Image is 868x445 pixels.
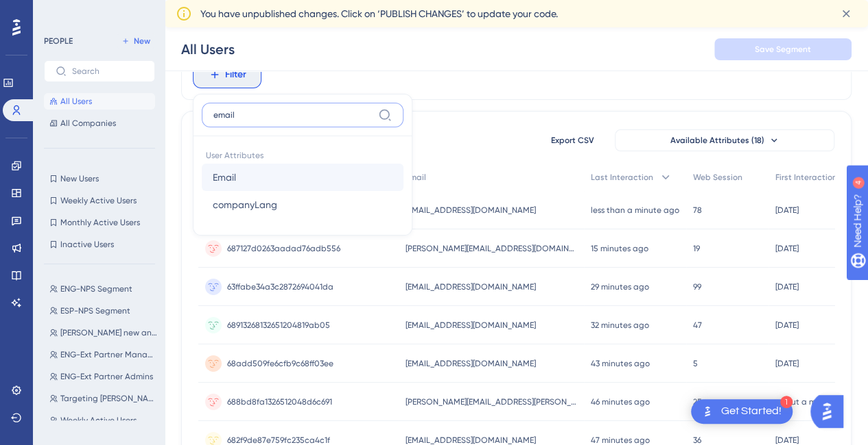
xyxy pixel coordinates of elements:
[227,358,333,369] span: 68add509fe6cfb9c68ff03ee
[755,44,811,55] span: Save Segment
[60,195,137,206] span: Weekly Active Users
[693,358,698,369] span: 5
[200,5,558,22] span: You have unpublished changes. Click on ‘PUBLISH CHANGES’ to update your code.
[591,359,650,368] time: 43 minutes ago
[591,435,650,445] time: 47 minutes ago
[44,368,163,385] button: ENG-Ext Partner Admins
[591,244,648,253] time: 15 minutes ago
[72,66,143,76] input: Search
[44,170,155,187] button: New Users
[551,135,594,146] span: Export CSV
[775,397,852,407] time: about a month ago
[60,371,153,382] span: ENG-Ext Partner Admins
[775,320,799,330] time: [DATE]
[44,93,155,110] button: All Users
[693,172,742,183] span: Web Session
[60,96,92,107] span: All Users
[406,281,536,292] span: [EMAIL_ADDRESS][DOMAIN_NAME]
[775,205,799,215] time: [DATE]
[193,61,261,88] button: Filter
[44,390,163,407] button: Targeting [PERSON_NAME]'s Accounts
[60,415,137,426] span: Weekly Active Users
[406,205,536,216] span: [EMAIL_ADDRESS][DOMAIN_NAME]
[60,305,130,316] span: ESP-NPS Segment
[44,214,155,231] button: Monthly Active Users
[693,281,701,292] span: 99
[406,358,536,369] span: [EMAIL_ADDRESS][DOMAIN_NAME]
[775,244,799,253] time: [DATE]
[213,196,277,213] span: companyLang
[60,327,158,338] span: [PERSON_NAME] new answer
[44,36,73,47] div: PEOPLE
[406,172,426,183] span: Email
[181,40,235,59] div: All Users
[227,281,333,292] span: 63ffabe34a3c2872694041da
[213,169,236,186] span: Email
[693,320,702,331] span: 47
[810,391,852,432] iframe: UserGuiding AI Assistant Launcher
[406,243,577,254] span: [PERSON_NAME][EMAIL_ADDRESS][DOMAIN_NAME]
[60,118,116,129] span: All Companies
[775,359,799,368] time: [DATE]
[44,325,163,341] button: [PERSON_NAME] new answer
[591,397,650,407] time: 46 minutes ago
[615,129,834,151] button: Available Attributes (18)
[60,349,158,360] span: ENG-Ext Partner Manager
[227,396,332,407] span: 688bd8fa1326512048d6c691
[670,135,764,146] span: Available Attributes (18)
[775,435,799,445] time: [DATE]
[44,236,155,253] button: Inactive Users
[44,192,155,209] button: Weekly Active Users
[591,320,649,330] time: 32 minutes ago
[225,66,246,83] span: Filter
[60,217,140,228] span: Monthly Active Users
[693,396,702,407] span: 25
[202,191,403,218] button: companyLang
[95,7,99,18] div: 4
[44,115,155,131] button: All Companies
[60,173,99,184] span: New Users
[227,243,340,254] span: 687127d0263aadad76adb556
[591,282,649,292] time: 29 minutes ago
[714,38,852,60] button: Save Segment
[202,144,403,164] span: User Attributes
[406,320,536,331] span: [EMAIL_ADDRESS][DOMAIN_NAME]
[134,36,150,47] span: New
[44,412,163,429] button: Weekly Active Users
[32,3,86,20] span: Need Help?
[591,172,653,183] span: Last Interaction
[691,399,793,424] div: Open Get Started! checklist, remaining modules: 1
[699,403,716,420] img: launcher-image-alternative-text
[60,393,158,404] span: Targeting [PERSON_NAME]'s Accounts
[60,239,114,250] span: Inactive Users
[117,33,155,49] button: New
[44,303,163,319] button: ESP-NPS Segment
[538,129,607,151] button: Export CSV
[202,164,403,191] button: Email
[780,396,793,408] div: 1
[775,172,837,183] span: First Interaction
[44,346,163,363] button: ENG-Ext Partner Manager
[693,243,700,254] span: 19
[60,283,132,294] span: ENG-NPS Segment
[775,282,799,292] time: [DATE]
[721,404,782,419] div: Get Started!
[693,205,702,216] span: 78
[227,320,330,331] span: 68913268132651204819ab05
[591,205,679,215] time: less than a minute ago
[213,110,373,120] input: Type the value
[44,281,163,297] button: ENG-NPS Segment
[406,396,577,407] span: [PERSON_NAME][EMAIL_ADDRESS][PERSON_NAME][DOMAIN_NAME]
